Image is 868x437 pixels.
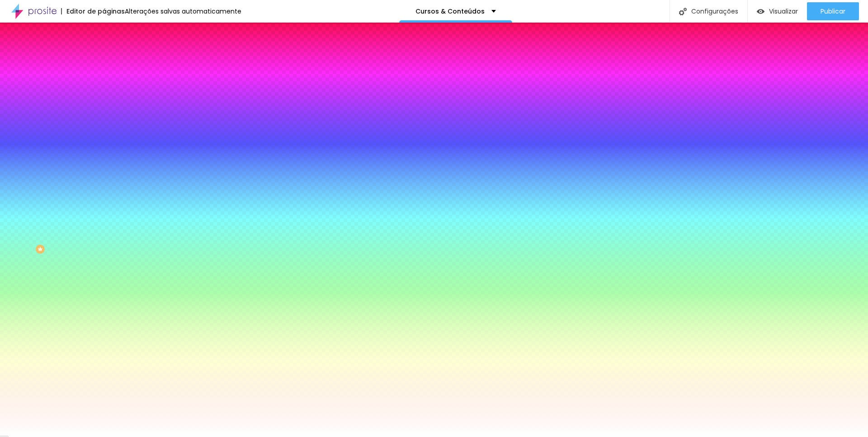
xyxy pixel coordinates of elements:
[769,8,798,15] span: Visualizar
[415,8,485,14] p: Cursos & Conteúdos
[757,8,764,15] img: view-1.svg
[821,8,845,15] span: Publicar
[748,2,807,20] button: Visualizar
[125,8,241,14] div: Alterações salvas automaticamente
[679,8,687,15] img: Icone
[807,2,859,20] button: Publicar
[61,8,125,14] div: Editor de páginas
